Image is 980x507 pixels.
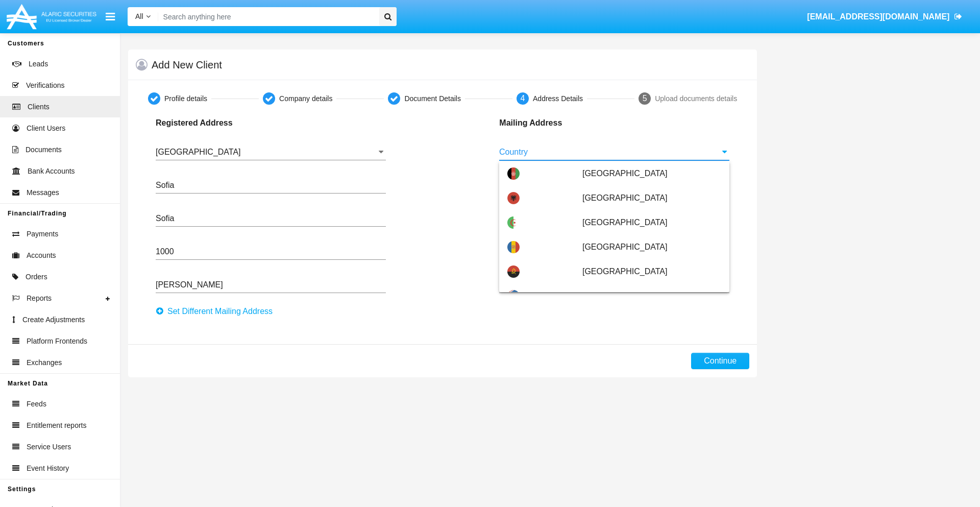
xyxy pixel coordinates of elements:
[27,420,87,431] span: Entitlement reports
[807,12,949,21] span: [EMAIL_ADDRESS][DOMAIN_NAME]
[156,303,279,320] button: Set Different Mailing Address
[499,117,627,129] p: Mailing Address
[22,315,85,325] span: Create Adjustments
[27,357,62,368] span: Exchanges
[582,210,721,235] span: [GEOGRAPHIC_DATA]
[691,353,749,369] button: Continue
[128,11,158,22] a: All
[27,250,56,261] span: Accounts
[26,272,47,282] span: Orders
[404,93,461,104] div: Document Details
[26,144,62,155] span: Documents
[27,442,71,452] span: Service Users
[582,235,721,259] span: [GEOGRAPHIC_DATA]
[135,12,143,20] span: All
[582,186,721,210] span: [GEOGRAPHIC_DATA]
[164,93,207,104] div: Profile details
[582,161,721,186] span: [GEOGRAPHIC_DATA]
[643,94,647,103] span: 5
[28,102,50,112] span: Clients
[29,59,48,69] span: Leads
[158,7,376,26] input: Search
[152,61,222,69] h5: Add New Client
[27,293,52,304] span: Reports
[802,3,967,31] a: [EMAIL_ADDRESS][DOMAIN_NAME]
[655,93,737,104] div: Upload documents details
[27,123,65,134] span: Client Users
[27,187,59,198] span: Messages
[156,117,284,129] p: Registered Address
[5,2,98,32] img: Logo image
[27,463,69,474] span: Event History
[582,284,721,308] span: Anguilla
[582,259,721,284] span: [GEOGRAPHIC_DATA]
[27,336,87,347] span: Platform Frontends
[28,166,75,177] span: Bank Accounts
[279,93,332,104] div: Company details
[533,93,583,104] div: Address Details
[26,80,64,91] span: Verifications
[27,229,58,239] span: Payments
[521,94,525,103] span: 4
[27,399,46,409] span: Feeds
